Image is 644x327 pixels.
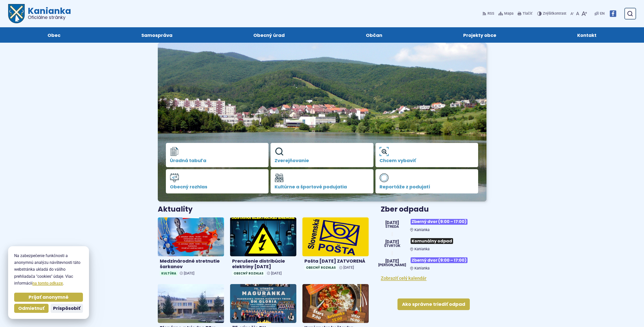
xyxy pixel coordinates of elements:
span: Obecný úrad [253,27,285,43]
button: Tlačiť [517,8,533,19]
span: [DATE] [184,271,194,275]
span: Obec [48,27,60,43]
a: Zberný dvor (9:00 – 17:00) Kanianka [DATE] streda [381,217,486,232]
span: Odmietnuť [18,306,45,311]
span: Kultúra [160,271,178,276]
span: Oficiálne stránky [28,15,71,20]
a: Ako správne triediť odpad [397,298,470,310]
span: Kontakt [577,27,596,43]
p: Na zabezpečenie funkčnosti a anonymnú analýzu návštevnosti táto webstránka ukladá do vášho prehli... [14,252,83,287]
button: Nastaviť pôvodnú veľkosť písma [575,8,580,19]
h1: Kanianka [25,7,71,20]
span: Obecný rozhlas [232,271,265,276]
button: Odmietnuť [14,304,49,313]
h3: Zber odpadu [381,206,486,213]
span: Kanianka [414,228,430,232]
span: Zberný dvor (9:00 – 17:00) [411,219,468,225]
a: Chcem vybaviť [375,143,478,167]
span: Mapa [504,11,514,17]
span: RSS [487,11,494,17]
span: Samospráva [141,27,172,43]
span: [PERSON_NAME] [378,263,406,267]
span: Zverejňovanie [275,158,369,163]
span: Občan [366,27,382,43]
span: Chcem vybaviť [380,158,474,163]
span: [DATE] [384,240,400,244]
a: Komunálny odpad Kanianka [DATE] štvrtok [381,236,486,251]
span: Projekty obce [463,27,496,43]
button: Zmenšiť veľkosť písma [569,8,575,19]
a: Občan [330,27,418,43]
h4: Pošta [DATE] ZATVORENÁ [304,258,367,264]
a: Logo Kanianka, prejsť na domovskú stránku. [8,4,71,23]
a: Kontakt [542,27,632,43]
span: Obecný rozhlas [170,184,265,189]
a: EN [599,11,606,17]
a: Úradná tabuľa [166,143,269,167]
span: streda [385,225,399,229]
button: Prijať anonymné [14,293,83,302]
span: [DATE] [385,220,399,225]
a: Zberný dvor (9:00 – 17:00) Kanianka [DATE] [PERSON_NAME] [381,255,486,270]
span: Kanianka [414,266,430,270]
span: Zberný dvor (9:00 – 17:00) [411,257,468,263]
a: Medzinárodné stretnutie šarkanov Kultúra [DATE] [158,217,224,278]
span: Prispôsobiť [53,306,80,311]
span: Prijať anonymné [29,294,69,300]
a: Obecný rozhlas [166,169,269,193]
span: [DATE] [343,265,354,270]
img: Prejsť na Facebook stránku [610,10,616,17]
a: Prerušenie distribúcie elektriny [DATE] Obecný rozhlas [DATE] [230,217,296,278]
a: Zobraziť celý kalendár [381,275,427,281]
span: Tlačiť [523,12,532,16]
span: EN [600,11,605,17]
span: Zvýšiť [543,11,553,16]
a: Pošta [DATE] ZATVORENÁ Obecný rozhlas [DATE] [302,217,369,272]
a: Obec [12,27,96,43]
a: Samospráva [106,27,208,43]
span: Obecný rozhlas [304,265,337,270]
a: Projekty obce [428,27,532,43]
a: na tomto odkaze [32,281,63,286]
button: Zväčšiť veľkosť písma [580,8,588,19]
button: Prispôsobiť [51,304,83,313]
span: Úradná tabuľa [170,158,265,163]
a: Reportáže z podujatí [375,169,478,193]
span: Komunálny odpad [411,238,453,244]
span: Kanianka [414,247,430,251]
span: štvrtok [384,244,400,248]
span: kontrast [543,12,566,16]
span: [DATE] [271,271,282,275]
span: [DATE] [378,259,406,263]
span: Kultúrne a športové podujatia [275,184,369,189]
span: Reportáže z podujatí [380,184,474,189]
h4: Prerušenie distribúcie elektriny [DATE] [232,258,294,270]
a: Zverejňovanie [271,143,373,167]
a: Mapa [497,8,515,19]
h4: Medzinárodné stretnutie šarkanov [160,258,222,270]
h3: Aktuality [158,206,193,213]
img: Prejsť na domovskú stránku [8,4,25,23]
a: Obecný úrad [218,27,320,43]
a: Kultúrne a športové podujatia [271,169,373,193]
button: Zvýšiťkontrast [537,8,567,19]
a: RSS [482,8,495,19]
